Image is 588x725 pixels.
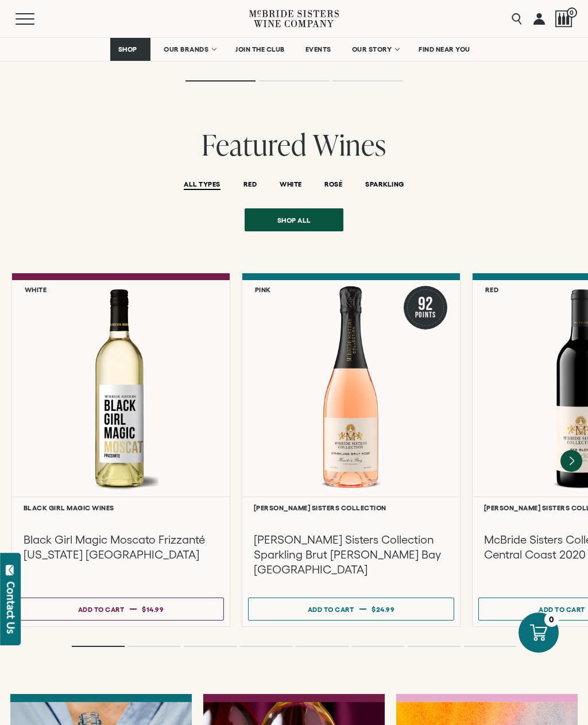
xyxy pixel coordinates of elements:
[345,38,406,61] a: OUR STORY
[280,180,301,190] button: WHITE
[164,45,208,53] span: OUR BRANDS
[560,450,582,472] button: Next
[128,646,181,647] li: Page dot 2
[567,7,577,18] span: 0
[24,532,218,562] h3: Black Girl Magic Moscato Frizzanté [US_STATE] [GEOGRAPHIC_DATA]
[243,180,257,190] button: RED
[156,38,222,61] a: OUR BRANDS
[25,286,47,293] h6: White
[228,38,292,61] a: JOIN THE CLUB
[240,646,293,647] li: Page dot 4
[539,601,585,618] div: Add to cart
[254,504,448,511] h6: [PERSON_NAME] Sisters Collection
[142,606,164,613] span: $14.99
[11,273,230,627] a: White Black Girl Magic Moscato Frizzanté California NV Black Girl Magic Wines Black Girl Magic Mo...
[24,504,218,511] h6: Black Girl Magic Wines
[184,646,237,647] li: Page dot 3
[305,45,331,53] span: EVENTS
[308,601,354,618] div: Add to cart
[411,38,478,61] a: FIND NEAR YOU
[185,80,256,82] li: Page dot 1
[118,45,137,53] span: SHOP
[254,532,448,577] h3: [PERSON_NAME] Sisters Collection Sparkling Brut [PERSON_NAME] Bay [GEOGRAPHIC_DATA]
[365,180,404,190] button: SPARKLING
[235,45,285,53] span: JOIN THE CLUB
[544,612,559,627] div: 0
[259,80,329,82] li: Page dot 2
[257,209,331,231] span: Shop all
[296,646,349,647] li: Page dot 5
[313,125,386,164] span: Wines
[372,606,394,613] span: $24.99
[242,273,461,627] a: Pink 92 Points McBride Sisters Collection Sparkling Brut Rose Hawke's Bay NV [PERSON_NAME] Sister...
[419,45,470,53] span: FIND NEAR YOU
[464,646,517,647] li: Page dot 8
[255,286,271,293] h6: Pink
[298,38,339,61] a: EVENTS
[202,125,307,164] span: Featured
[72,646,125,647] li: Page dot 1
[248,598,454,621] button: Add to cart $24.99
[245,208,343,231] a: Shop all
[18,598,224,621] button: Add to cart $14.99
[485,286,499,293] h6: Red
[332,80,403,82] li: Page dot 3
[408,646,461,647] li: Page dot 7
[110,38,150,61] a: SHOP
[324,180,342,190] button: ROSÉ
[352,646,405,647] li: Page dot 6
[16,13,57,25] button: Mobile Menu Trigger
[184,180,220,190] button: ALL TYPES
[5,581,17,634] div: Contact Us
[352,45,392,53] span: OUR STORY
[78,601,125,618] div: Add to cart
